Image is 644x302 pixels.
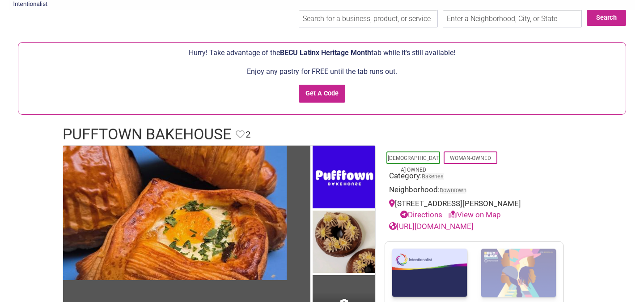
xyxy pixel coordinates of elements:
a: [URL][DOMAIN_NAME] [389,222,474,231]
a: Woman-Owned [450,155,491,161]
h1: Pufftown Bakehouse [63,124,231,145]
a: View on Map [449,210,501,219]
button: Search [587,10,626,26]
input: Enter a Neighborhood, City, or State [443,10,581,27]
a: Bakeries [422,173,444,180]
a: Directions [400,210,442,219]
img: Pufftown Bakehouse - Sweet Croissants [313,211,375,276]
i: Favorite [236,130,245,139]
a: [DEMOGRAPHIC_DATA]-Owned [388,155,439,173]
span: 2 [246,128,250,142]
span: BECU Latinx Heritage Month [280,48,371,57]
span: Downtown [440,188,466,194]
img: Pufftown Bakehouse - Croissants [63,146,287,280]
div: Neighborhood: [389,184,559,198]
p: Enjoy any pastry for FREE until the tab runs out. [23,66,621,78]
input: Get A Code [299,85,346,103]
div: Category: [389,170,559,184]
img: Pufftown Bakehouse - Logo [313,146,375,211]
div: [STREET_ADDRESS][PERSON_NAME] [389,198,559,221]
p: Hurry! Take advantage of the tab while it's still available! [23,47,621,59]
input: Search for a business, product, or service [299,10,437,27]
